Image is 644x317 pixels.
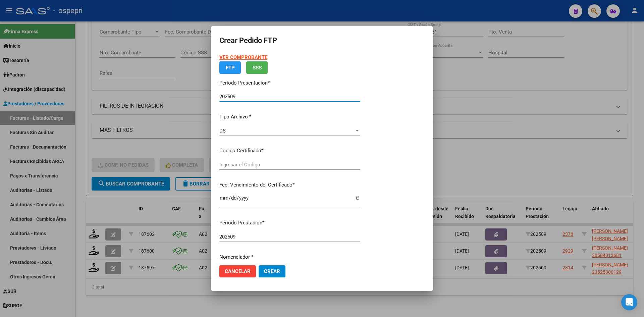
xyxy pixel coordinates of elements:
button: Crear [259,265,285,277]
span: Crear [264,268,280,274]
p: Tipo Archivo * [219,113,360,121]
button: FTP [219,61,241,74]
p: Periodo Presentacion [219,79,360,87]
span: DS [219,128,226,134]
p: Fec. Vencimiento del Certificado [219,181,360,189]
span: SSS [253,65,262,71]
span: Cancelar [225,268,251,274]
a: VER COMPROBANTE [219,54,267,60]
span: FTP [226,65,235,71]
button: Cancelar [219,265,256,277]
p: Codigo Certificado [219,147,360,155]
button: SSS [246,61,268,74]
p: Nomenclador * [219,253,360,261]
p: Periodo Prestacion [219,219,360,227]
div: Open Intercom Messenger [621,294,637,310]
h2: Crear Pedido FTP [219,34,425,47]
